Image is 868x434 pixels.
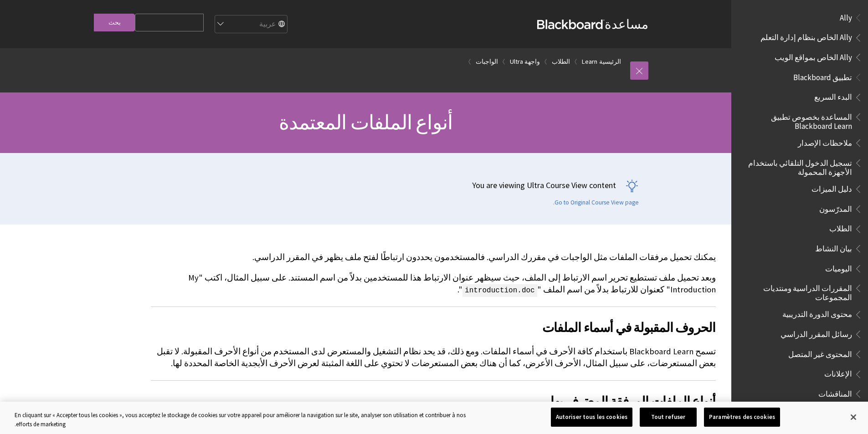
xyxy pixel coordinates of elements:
[151,380,716,411] h2: أنواع الملفات المرفقة المعترف بها
[151,251,716,263] p: يمكنك تحميل مرفقات الملفات مثل الواجبات في مقررك الدراسي. فالمستخدمون يحددون ارتباطًا لفتح ملف يظ...
[15,411,478,429] div: En cliquant sur « Accepter tous les cookies », vous acceptez le stockage de cookies sur votre app...
[537,16,648,32] a: مساعدةBlackboard
[818,386,852,398] span: المناقشات
[151,306,716,337] h2: الحروف المقبولة في أسماء الملفات
[537,20,605,29] strong: Blackboard
[742,109,852,131] span: المساعدة بخصوص تطبيق Blackboard Learn
[742,281,852,302] span: المقررات الدراسية ومنتديات المجموعات
[151,346,716,369] p: تسمح Blackboard Learn باستخدام كافة الأحرف في أسماء الملفات. ومع ذلك، قد يحد نظام التشغيل والمستع...
[819,201,852,214] span: المدرّسون
[214,15,287,34] select: Site Language Selector
[279,110,452,135] span: أنواع الملفات المعتمدة
[815,241,852,253] span: بيان النشاط
[640,408,697,427] button: Tout refuser
[737,10,863,65] nav: Book outline for Anthology Ally Help
[704,408,780,427] button: Paramètres des cookies
[476,56,498,67] a: الواجبات
[781,327,852,339] span: رسائل المقرر الدراسي
[788,347,852,359] span: المحتوى غير المتصل
[553,199,639,207] a: Go to Original Course View page.
[599,56,621,67] a: الرئيسية
[798,135,852,148] span: ملاحظات الإصدار
[825,261,852,273] span: اليوميات
[812,181,852,194] span: دليل الميزات
[843,407,863,427] button: Fermer
[551,408,632,427] button: Autoriser tous les cookies
[760,30,852,42] span: Ally الخاص بنظام إدارة التعلم
[74,179,639,191] p: You are viewing Ultra Course View content
[814,90,852,102] span: البدء السريع
[840,10,852,22] span: Ally
[462,284,537,297] span: introduction.doc
[510,56,540,67] a: واجهة Ultra
[552,56,570,67] a: الطلاب
[151,272,716,296] p: وبعد تحميل ملف تستطيع تحرير اسم الارتباط إلى الملف، حيث سيظهر عنوان الارتباط هذا للمستخدمين بدلاً...
[582,56,597,67] a: Learn
[829,221,852,234] span: الطلاب
[94,14,135,31] input: بحث
[742,155,852,177] span: تسجيل الدخول التلقائي باستخدام الأجهزة المحمولة
[824,367,852,379] span: الإعلانات
[775,50,852,62] span: Ally الخاص بمواقع الويب
[782,307,852,319] span: محتوى الدورة التدريبية
[793,70,852,82] span: تطبيق Blackboard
